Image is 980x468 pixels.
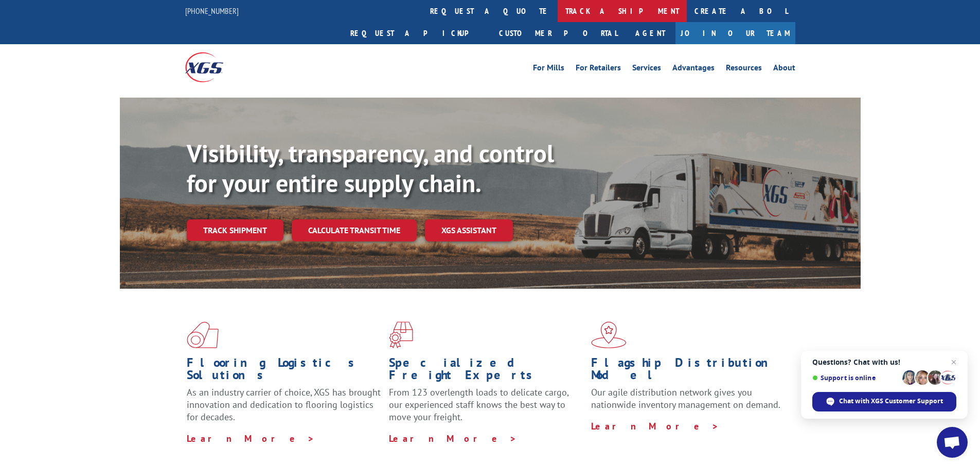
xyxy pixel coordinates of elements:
[576,64,621,75] a: For Retailers
[773,64,795,75] a: About
[672,64,715,75] a: Advantages
[187,386,381,423] span: As an industry carrier of choice, XGS has brought innovation and dedication to flooring logistics...
[185,6,239,16] a: [PHONE_NUMBER]
[187,219,283,241] a: Track shipment
[591,322,627,348] img: xgs-icon-flagship-distribution-model-red
[591,386,780,410] span: Our agile distribution network gives you nationwide inventory management on demand.
[389,433,517,444] a: Learn More >
[187,433,315,444] a: Learn More >
[812,358,956,366] span: Questions? Chat with us!
[591,420,719,432] a: Learn More >
[937,427,968,458] div: Open chat
[948,356,960,368] span: Close chat
[533,64,564,75] a: For Mills
[839,397,943,406] span: Chat with XGS Customer Support
[675,22,795,44] a: Join Our Team
[389,322,413,348] img: xgs-icon-focused-on-flooring-red
[625,22,675,44] a: Agent
[812,392,956,411] div: Chat with XGS Customer Support
[726,64,762,75] a: Resources
[491,22,625,44] a: Customer Portal
[591,357,786,386] h1: Flagship Distribution Model
[389,357,583,386] h1: Specialized Freight Experts
[812,374,899,382] span: Support is online
[632,64,661,75] a: Services
[187,137,554,199] b: Visibility, transparency, and control for your entire supply chain.
[425,219,513,241] a: XGS ASSISTANT
[389,386,583,432] p: From 123 overlength loads to delicate cargo, our experienced staff knows the best way to move you...
[187,357,381,386] h1: Flooring Logistics Solutions
[292,219,417,241] a: Calculate transit time
[187,322,219,348] img: xgs-icon-total-supply-chain-intelligence-red
[343,22,491,44] a: Request a pickup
